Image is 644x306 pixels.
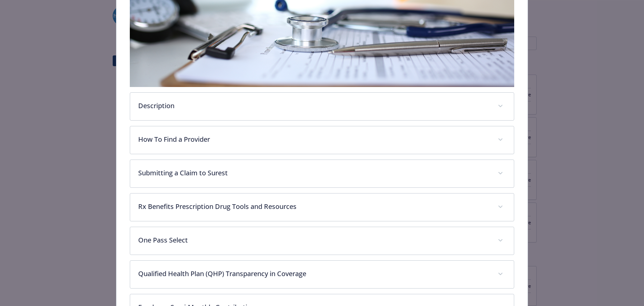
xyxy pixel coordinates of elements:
p: Description [138,101,490,111]
p: Qualified Health Plan (QHP) Transparency in Coverage [138,269,490,279]
div: How To Find a Provider [130,126,514,154]
p: Rx Benefits Prescription Drug Tools and Resources [138,202,490,212]
div: Submitting a Claim to Surest [130,160,514,187]
div: One Pass Select [130,227,514,255]
p: How To Find a Provider [138,134,490,144]
div: Rx Benefits Prescription Drug Tools and Resources [130,193,514,221]
div: Qualified Health Plan (QHP) Transparency in Coverage [130,261,514,288]
div: Description [130,93,514,120]
p: Submitting a Claim to Surest [138,168,490,178]
p: One Pass Select [138,235,490,245]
